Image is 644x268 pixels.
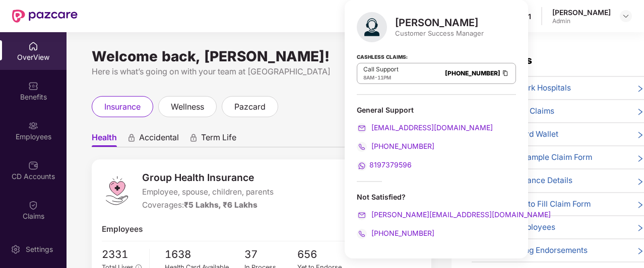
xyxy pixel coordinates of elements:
[201,132,236,147] span: Term Life
[363,74,374,80] span: 8AM
[357,12,387,42] img: svg+xml;base64,PHN2ZyB4bWxucz0iaHR0cDovL3d3dy53My5vcmcvMjAwMC9zdmciIHhtbG5zOnhsaW5rPSJodHRwOi8vd3...
[501,69,509,77] img: Clipboard Icon
[28,121,38,131] img: svg+xml;base64,PHN2ZyBpZD0iRW1wbG95ZWVzIiB4bWxucz0iaHR0cDovL3d3dy53My5vcmcvMjAwMC9zdmciIHdpZHRoPS...
[357,229,367,239] img: svg+xml;base64,PHN2ZyB4bWxucz0iaHR0cDovL3d3dy53My5vcmcvMjAwMC9zdmciIHdpZHRoPSIyMCIgaGVpZ2h0PSIyMC...
[472,151,592,163] span: 📄 Download Sample Claim Form
[102,246,142,263] span: 2331
[363,73,399,81] div: -
[636,153,644,163] span: right
[11,244,21,254] img: svg+xml;base64,PHN2ZyBpZD0iU2V0dGluZy0yMHgyMCIgeG1sbnM9Imh0dHA6Ly93d3cudzMub3JnLzIwMDAvc3ZnIiB3aW...
[636,84,644,94] span: right
[636,107,644,117] span: right
[363,65,399,73] p: Call Support
[369,142,434,150] span: [PHONE_NUMBER]
[165,246,244,263] span: 1638
[139,132,179,147] span: Accidental
[636,176,644,187] span: right
[127,133,136,142] div: animation
[552,8,611,17] div: [PERSON_NAME]
[636,200,644,210] span: right
[357,142,434,150] a: [PHONE_NUMBER]
[395,17,484,29] div: [PERSON_NAME]
[297,246,351,263] span: 656
[357,229,434,237] a: [PHONE_NUMBER]
[12,10,78,23] img: New Pazcare Logo
[234,101,266,113] span: pazcard
[244,246,298,263] span: 37
[357,161,367,171] img: svg+xml;base64,PHN2ZyB4bWxucz0iaHR0cDovL3d3dy53My5vcmcvMjAwMC9zdmciIHdpZHRoPSIyMCIgaGVpZ2h0PSIyMC...
[357,210,367,220] img: svg+xml;base64,PHN2ZyB4bWxucz0iaHR0cDovL3d3dy53My5vcmcvMjAwMC9zdmciIHdpZHRoPSIyMCIgaGVpZ2h0PSIyMC...
[357,192,516,239] div: Not Satisfied?
[357,123,493,132] a: [EMAIL_ADDRESS][DOMAIN_NAME]
[357,105,516,115] div: General Support
[171,101,204,113] span: wellness
[142,186,274,198] span: Employee, spouse, children, parents
[28,81,38,91] img: svg+xml;base64,PHN2ZyBpZD0iQmVuZWZpdHMiIHhtbG5zPSJodHRwOi8vd3d3LnczLm9yZy8yMDAwL3N2ZyIgd2lkdGg9Ij...
[28,200,38,210] img: svg+xml;base64,PHN2ZyBpZD0iQ2xhaW0iIHhtbG5zPSJodHRwOi8vd3d3LnczLm9yZy8yMDAwL3N2ZyIgd2lkdGg9IjIwIi...
[102,223,143,235] span: Employees
[636,130,644,140] span: right
[28,41,38,51] img: svg+xml;base64,PHN2ZyBpZD0iSG9tZSIgeG1sbnM9Imh0dHA6Ly93d3cudzMub3JnLzIwMDAvc3ZnIiB3aWR0aD0iMjAiIG...
[357,105,516,171] div: General Support
[357,123,367,133] img: svg+xml;base64,PHN2ZyB4bWxucz0iaHR0cDovL3d3dy53My5vcmcvMjAwMC9zdmciIHdpZHRoPSIyMCIgaGVpZ2h0PSIyMC...
[92,52,431,60] div: Welcome back, [PERSON_NAME]!
[189,133,198,142] div: animation
[23,244,56,254] div: Settings
[472,198,591,210] span: 👉 Instructions to Fill Claim Form
[445,69,500,77] a: [PHONE_NUMBER]
[92,65,431,78] div: Here is what’s going on with your team at [GEOGRAPHIC_DATA]
[357,160,412,169] a: 8197379596
[636,246,644,256] span: right
[357,210,551,219] a: [PERSON_NAME][EMAIL_ADDRESS][DOMAIN_NAME]
[357,192,516,202] div: Not Satisfied?
[472,244,588,256] span: 🧮 View Pending Endorsements
[102,175,132,206] img: logo
[142,170,274,185] span: Group Health Insurance
[552,17,611,25] div: Admin
[28,160,38,170] img: svg+xml;base64,PHN2ZyBpZD0iQ0RfQWNjb3VudHMiIGRhdGEtbmFtZT0iQ0QgQWNjb3VudHMiIHhtbG5zPSJodHRwOi8vd3...
[369,123,493,132] span: [EMAIL_ADDRESS][DOMAIN_NAME]
[369,229,434,237] span: [PHONE_NUMBER]
[104,101,141,113] span: insurance
[377,74,391,80] span: 11PM
[357,51,408,62] strong: Cashless Claims:
[184,200,257,210] span: ₹5 Lakhs, ₹6 Lakhs
[92,132,117,147] span: Health
[622,12,630,20] img: svg+xml;base64,PHN2ZyBpZD0iRHJvcGRvd24tMzJ4MzIiIHhtbG5zPSJodHRwOi8vd3d3LnczLm9yZy8yMDAwL3N2ZyIgd2...
[369,210,551,219] span: [PERSON_NAME][EMAIL_ADDRESS][DOMAIN_NAME]
[636,223,644,233] span: right
[395,29,484,38] div: Customer Success Manager
[357,142,367,152] img: svg+xml;base64,PHN2ZyB4bWxucz0iaHR0cDovL3d3dy53My5vcmcvMjAwMC9zdmciIHdpZHRoPSIyMCIgaGVpZ2h0PSIyMC...
[142,199,274,211] div: Coverages:
[369,160,412,169] span: 8197379596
